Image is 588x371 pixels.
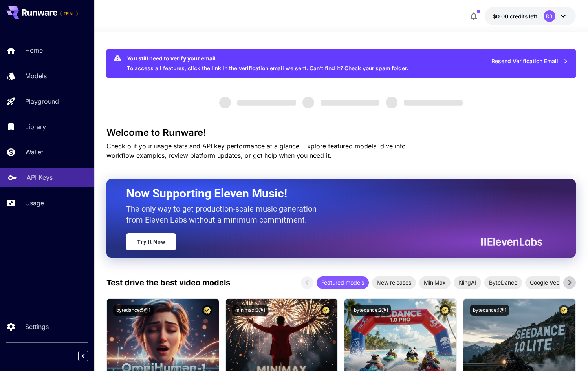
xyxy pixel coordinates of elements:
div: RB [544,10,555,22]
div: $0.00 [493,12,537,20]
span: credits left [510,13,537,20]
button: Certified Model – Vetted for best performance and includes a commercial license. [321,305,331,316]
div: Google Veo [525,276,564,289]
p: Home [25,46,43,55]
div: You still need to verify your email [127,54,408,62]
p: Playground [25,97,59,106]
button: bytedance:5@1 [113,305,154,316]
button: Certified Model – Vetted for best performance and includes a commercial license. [559,305,569,316]
div: ByteDance [484,276,522,289]
button: minimax:3@1 [232,305,268,316]
div: MiniMax [419,276,451,289]
span: Google Veo [525,278,564,287]
button: bytedance:1@1 [470,305,509,316]
div: To access all features, click the link in the verification email we sent. Can’t find it? Check yo... [127,52,408,75]
span: Add your payment card to enable full platform functionality. [60,9,78,18]
p: Models [25,71,47,80]
p: Usage [25,198,44,208]
h2: Now Supporting Eleven Music! [126,186,536,201]
span: KlingAI [454,278,481,287]
div: KlingAI [454,276,481,289]
h3: Welcome to Runware! [106,127,575,138]
span: MiniMax [419,278,451,287]
button: Collapse sidebar [78,351,88,361]
span: New releases [372,278,416,287]
p: Settings [25,322,49,331]
button: Certified Model – Vetted for best performance and includes a commercial license. [440,305,450,316]
p: The only way to get production-scale music generation from Eleven Labs without a minimum commitment. [126,203,322,225]
p: API Keys [27,173,53,182]
button: $0.00RB [485,7,576,25]
span: $0.00 [493,13,510,20]
button: Certified Model – Vetted for best performance and includes a commercial license. [202,305,212,316]
span: ByteDance [484,278,522,287]
p: Library [25,122,46,132]
button: bytedance:2@1 [351,305,391,316]
div: Featured models [317,276,369,289]
p: Wallet [25,147,43,157]
div: Collapse sidebar [84,349,94,363]
span: Check out your usage stats and API key performance at a glance. Explore featured models, dive int... [106,142,406,159]
p: Test drive the best video models [106,277,230,289]
span: TRIAL [61,11,77,16]
span: Featured models [317,278,369,287]
button: Resend Verification Email [487,53,573,69]
div: New releases [372,276,416,289]
a: Try It Now [126,233,176,250]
